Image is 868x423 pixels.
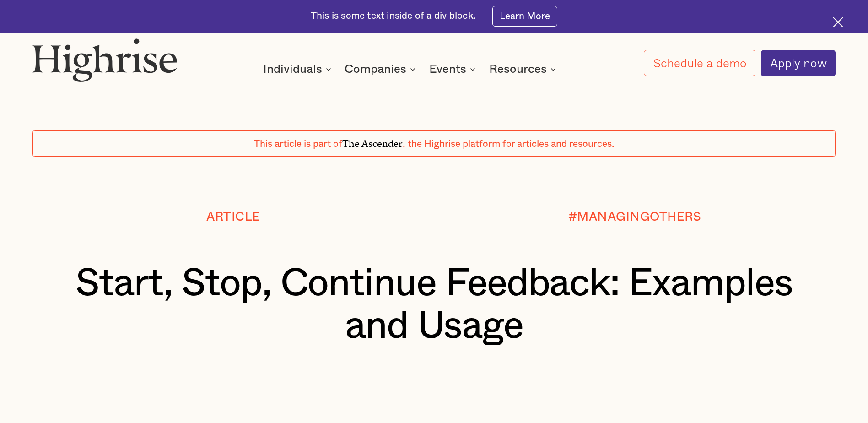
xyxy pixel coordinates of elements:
div: #MANAGINGOTHERS [568,211,701,224]
div: Resources [489,64,559,75]
div: Individuals [263,64,322,75]
img: Cross icon [833,17,843,27]
span: This article is part of [254,139,342,149]
a: Schedule a demo [644,50,755,76]
div: Events [429,64,478,75]
div: Companies [345,64,406,75]
a: Learn More [492,6,558,27]
div: Events [429,64,466,75]
a: Apply now [761,50,836,76]
div: Article [206,211,260,224]
img: Highrise logo [32,38,178,82]
span: , the Highrise platform for articles and resources. [403,139,614,149]
div: Individuals [263,64,334,75]
div: Companies [345,64,418,75]
span: The Ascender [342,136,403,147]
h1: Start, Stop, Continue Feedback: Examples and Usage [66,262,802,347]
div: This is some text inside of a div block. [311,10,476,22]
div: Resources [489,64,547,75]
